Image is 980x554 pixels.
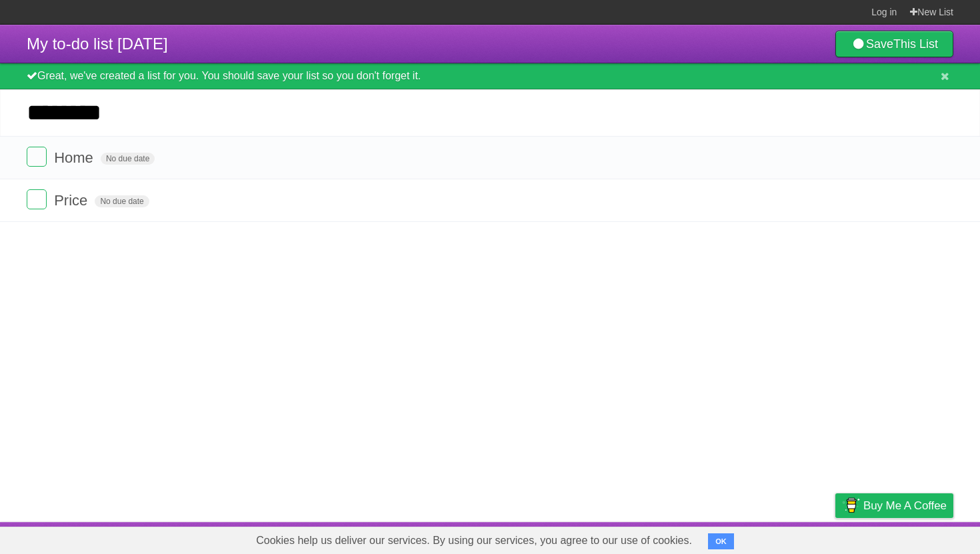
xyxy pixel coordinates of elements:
[243,527,705,554] span: Cookies help us deliver our services. By using our services, you agree to our use of cookies.
[893,37,938,51] b: This List
[863,494,947,517] span: Buy me a coffee
[708,533,734,549] button: OK
[842,494,860,517] img: Buy me a coffee
[101,153,155,165] span: No due date
[658,525,686,551] a: About
[27,147,47,167] label: Done
[54,149,97,166] span: Home
[702,525,756,551] a: Developers
[27,189,47,209] label: Done
[27,35,168,53] span: My to-do list [DATE]
[869,525,953,551] a: Suggest a feature
[54,192,91,209] span: Price
[95,195,149,207] span: No due date
[835,31,953,57] a: SaveThis List
[818,525,853,551] a: Privacy
[835,493,953,518] a: Buy me a coffee
[773,525,802,551] a: Terms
